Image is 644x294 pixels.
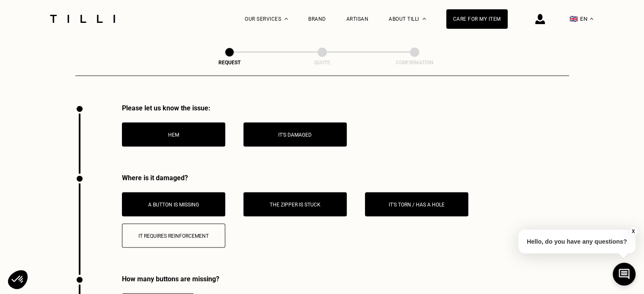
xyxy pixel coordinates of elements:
button: The zipper is stuck [243,192,347,216]
img: menu déroulant [590,18,593,20]
img: Tilli seamstress service logo [47,15,118,23]
p: It requires reinforcement [127,233,221,239]
div: Request [187,59,272,65]
div: Quote [280,59,365,65]
button: It's damaged [243,122,347,146]
div: How many buttons are missing? [122,275,451,283]
span: 🇬🇧 [569,15,578,23]
p: It's damaged [248,132,342,137]
button: It requires reinforcement [122,223,225,247]
p: Hello, do you have any questions? [518,230,636,253]
div: Where is it damaged? [122,173,569,181]
img: About dropdown menu [423,18,426,20]
img: Dropdown menu [285,18,288,20]
p: It's torn / has a hole [370,201,464,207]
p: A button is missing [127,201,221,207]
button: X [629,227,638,236]
a: Brand [308,16,326,22]
div: Please let us know the issue: [122,104,347,112]
p: Hem [127,132,221,137]
div: Confirmation [372,59,457,65]
p: The zipper is stuck [248,201,342,207]
a: Artisan [346,16,369,22]
a: Care for my item [446,9,508,29]
button: A button is missing [122,192,225,216]
button: It's torn / has a hole [365,192,468,216]
button: Hem [122,122,225,146]
img: login icon [535,14,545,24]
